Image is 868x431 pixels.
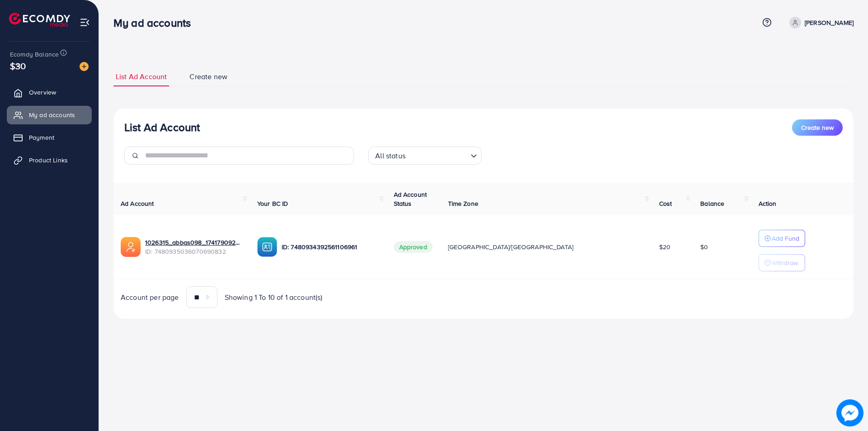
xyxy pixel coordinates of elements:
span: $30 [10,59,26,72]
img: menu [80,17,90,28]
span: My ad accounts [29,110,75,119]
a: Overview [7,83,92,101]
p: [PERSON_NAME] [805,17,854,28]
a: My ad accounts [7,106,92,124]
a: Payment [7,128,92,147]
div: <span class='underline'>1026315_abbas098_1741790927660</span></br>7480935036070690832 [145,238,243,256]
button: Create new [792,119,843,136]
span: Cost [659,199,672,208]
a: [PERSON_NAME] [786,17,854,28]
span: List Ad Account [116,71,167,82]
img: ic-ads-acc.e4c84228.svg [121,237,141,257]
a: 1026315_abbas098_1741790927660 [145,238,243,247]
span: Overview [29,88,56,97]
span: Product Links [29,156,68,165]
div: Search for option [368,147,481,165]
span: [GEOGRAPHIC_DATA]/[GEOGRAPHIC_DATA] [448,242,574,251]
input: Search for option [408,147,467,162]
span: Create new [189,71,227,82]
span: Ad Account [121,199,154,208]
span: Create new [801,123,834,132]
span: Account per page [121,292,179,303]
span: Showing 1 To 10 of 1 account(s) [225,292,323,303]
button: Add Fund [759,230,805,247]
img: image [80,62,89,71]
img: logo [9,13,70,27]
span: $0 [700,242,708,251]
p: ID: 7480934392561106961 [282,242,379,252]
span: ID: 7480935036070690832 [145,247,243,256]
span: Your BC ID [257,199,288,208]
span: $20 [659,242,670,251]
p: Withdraw [772,257,798,268]
span: Ecomdy Balance [10,50,59,59]
h3: My ad accounts [113,16,198,29]
span: Approved [394,241,433,253]
span: All status [373,149,407,162]
span: Action [759,199,777,208]
h3: List Ad Account [124,121,200,134]
img: image [836,399,863,426]
span: Ad Account Status [394,190,427,208]
button: Withdraw [759,254,805,271]
span: Balance [700,199,724,208]
a: Product Links [7,151,92,169]
p: Add Fund [772,233,799,244]
span: Time Zone [448,199,478,208]
span: Payment [29,133,54,142]
img: ic-ba-acc.ded83a64.svg [257,237,277,257]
